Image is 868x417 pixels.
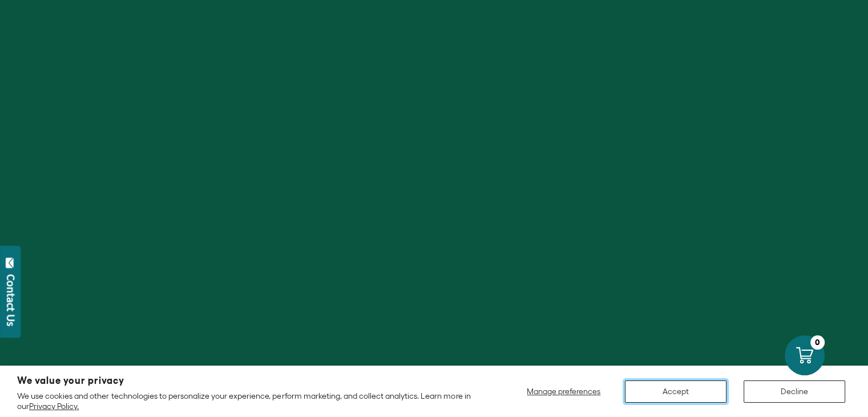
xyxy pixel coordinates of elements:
[29,402,79,411] a: Privacy Policy.
[625,380,726,403] button: Accept
[17,376,478,386] h2: We value your privacy
[17,391,478,411] p: We use cookies and other technologies to personalize your experience, perform marketing, and coll...
[744,380,845,403] button: Decline
[5,274,17,326] div: Contact Us
[520,380,608,403] button: Manage preferences
[527,387,600,396] span: Manage preferences
[810,335,825,350] div: 0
